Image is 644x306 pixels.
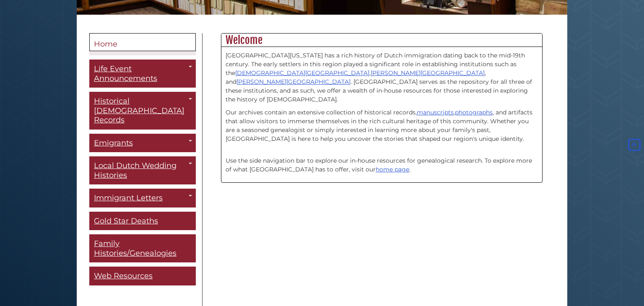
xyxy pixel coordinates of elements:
[89,234,196,262] a: Family Histories/Genealogies
[89,267,196,285] a: Web Resources
[94,271,153,280] span: Web Resources
[226,51,538,104] p: [GEOGRAPHIC_DATA][US_STATE] has a rich history of Dutch immigration dating back to the mid-19th c...
[94,39,117,49] span: Home
[89,212,196,231] a: Gold Star Deaths
[89,33,196,52] a: Home
[626,141,642,148] a: Back to Top
[226,148,538,174] p: Use the side navigation bar to explore our in-house resources for genealogical research. To explo...
[376,166,409,173] a: home page
[236,78,351,86] a: [PERSON_NAME][GEOGRAPHIC_DATA]
[94,161,177,180] span: Local Dutch Wedding Histories
[94,239,177,258] span: Family Histories/Genealogies
[226,108,538,143] p: Our archives contain an extensive collection of historical records, , , and artifacts that allow ...
[94,216,158,226] span: Gold Star Deaths
[417,109,454,116] a: manuscripts
[371,69,485,77] a: [PERSON_NAME][GEOGRAPHIC_DATA]
[94,193,163,202] span: Immigrant Letters
[235,69,369,77] a: [DEMOGRAPHIC_DATA][GEOGRAPHIC_DATA]
[89,92,196,130] a: Historical [DEMOGRAPHIC_DATA] Records
[89,156,196,184] a: Local Dutch Wedding Histories
[455,109,493,116] a: photographs
[94,138,133,148] span: Emigrants
[94,96,184,124] span: Historical [DEMOGRAPHIC_DATA] Records
[89,189,196,207] a: Immigrant Letters
[221,34,542,47] h2: Welcome
[94,64,157,83] span: Life Event Announcements
[89,60,196,88] a: Life Event Announcements
[89,134,196,153] a: Emigrants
